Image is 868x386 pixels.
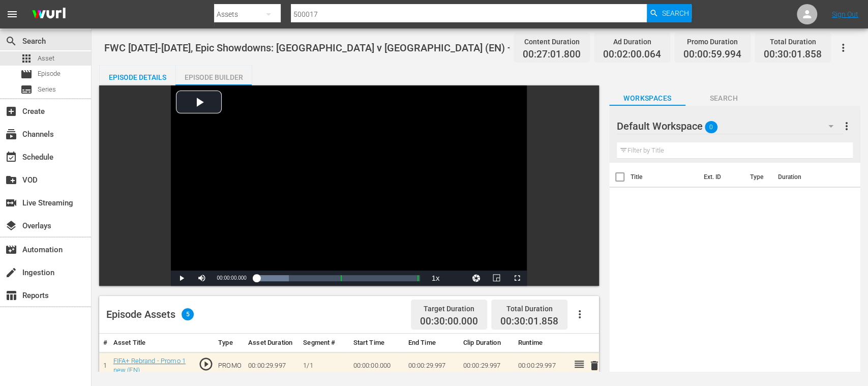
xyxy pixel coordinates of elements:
[705,116,717,138] span: 0
[500,302,558,316] div: Total Duration
[214,352,244,379] td: PROMO
[171,85,527,286] div: Video Player
[20,52,33,65] span: Asset
[603,49,661,61] span: 00:02:00.064
[486,271,506,286] button: Picture-in-Picture
[38,84,56,95] span: Series
[244,352,299,379] td: 00:00:29.997
[191,271,212,286] button: Mute
[841,120,853,132] span: more_vert
[647,4,692,22] button: Search
[99,65,175,90] div: Episode Details
[5,35,17,47] span: Search
[104,42,594,54] span: FWC [DATE]-[DATE], Epic Showdowns: [GEOGRAPHIC_DATA] v [GEOGRAPHIC_DATA] (EN) + Rebrand Promo 1
[5,244,17,256] span: Automation
[5,151,17,163] span: Schedule
[217,275,246,281] span: 00:00:00.000
[5,105,17,117] span: Create
[5,289,17,302] span: Reports
[588,359,600,373] button: delete
[420,316,478,328] span: 00:30:00.000
[662,4,689,22] span: Search
[500,315,558,327] span: 00:30:01.858
[38,53,54,64] span: Asset
[5,128,17,140] span: Channels
[514,334,569,352] th: Runtime
[420,302,478,316] div: Target Duration
[506,271,527,286] button: Fullscreen
[20,83,33,96] span: Series
[171,271,191,286] button: Play
[349,334,404,352] th: Start Time
[24,3,73,26] img: ans4CAIJ8jUAAAAAAAAAAAAAAAAAAAAAAAAgQb4GAAAAAAAAAAAAAAAAAAAAAAAAJMjXAAAAAAAAAAAAAAAAAAAAAAAAgAT5G...
[683,49,741,61] span: 00:00:59.994
[5,174,17,186] span: VOD
[764,49,822,61] span: 00:30:01.858
[257,275,421,281] div: Progress Bar
[744,163,772,191] th: Type
[514,352,569,379] td: 00:00:29.997
[523,35,581,49] div: Content Duration
[832,10,858,18] a: Sign Out
[20,68,33,80] span: Episode
[38,69,61,79] span: Episode
[99,65,175,85] button: Episode Details
[523,49,581,61] span: 00:27:01.800
[244,334,299,352] th: Asset Duration
[685,92,762,105] span: Search
[404,334,459,352] th: End Time
[404,352,459,379] td: 00:00:29.997
[609,92,685,105] span: Workspaces
[106,308,194,320] div: Episode Assets
[841,114,853,138] button: more_vert
[299,334,349,352] th: Segment #
[175,65,252,90] div: Episode Builder
[631,163,698,191] th: Title
[617,112,843,140] div: Default Workspace
[349,352,404,379] td: 00:00:00.000
[113,357,186,374] a: FIFA+ Rebrand - Promo 1 new (EN)
[99,352,109,379] td: 1
[459,334,514,352] th: Clip Duration
[5,220,17,232] span: Overlays
[683,35,741,49] div: Promo Duration
[588,360,600,372] span: delete
[109,334,194,352] th: Asset Title
[6,8,18,20] span: menu
[772,163,833,191] th: Duration
[603,35,661,49] div: Ad Duration
[764,35,822,49] div: Total Duration
[5,197,17,209] span: Live Streaming
[459,352,514,379] td: 00:00:29.997
[5,266,17,279] span: Ingestion
[175,65,252,85] button: Episode Builder
[425,271,445,286] button: Playback Rate
[99,334,109,352] th: #
[182,308,194,320] span: 5
[299,352,349,379] td: 1/1
[198,357,214,372] span: play_circle_outline
[214,334,244,352] th: Type
[698,163,744,191] th: Ext. ID
[466,271,486,286] button: Jump To Time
